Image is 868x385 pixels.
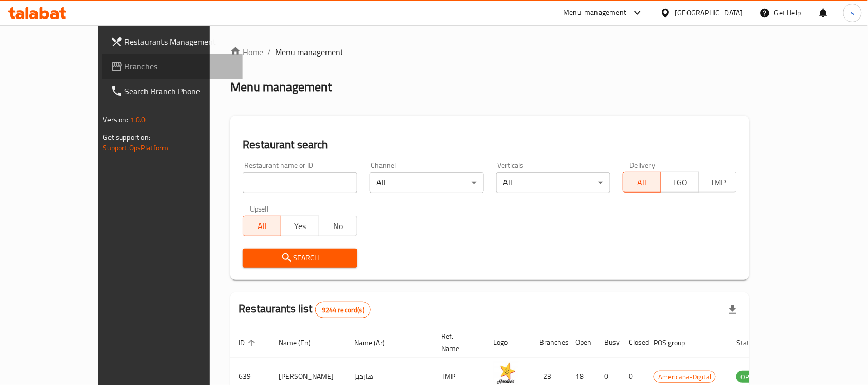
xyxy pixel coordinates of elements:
h2: Restaurant search [243,137,737,152]
span: All [247,219,277,234]
a: Branches [102,54,243,79]
label: Upsell [250,205,269,213]
span: 1.0.0 [130,113,146,127]
span: Status [736,337,770,349]
th: Branches [531,327,567,358]
nav: breadcrumb [230,46,749,58]
h2: Menu management [230,79,332,95]
span: Americana-Digital [654,371,715,383]
a: Restaurants Management [102,29,243,54]
a: Support.OpsPlatform [103,141,169,154]
input: Search for restaurant name or ID.. [243,172,357,193]
span: POS group [654,337,698,349]
button: Search [243,249,357,268]
div: All [496,172,610,193]
span: OPEN [736,371,762,383]
button: TGO [661,172,699,192]
span: Search [251,252,349,265]
span: 9244 record(s) [316,305,370,315]
button: Yes [281,216,319,236]
th: Open [567,327,596,358]
div: Export file [720,297,745,322]
th: Busy [596,327,621,358]
span: No [323,219,353,234]
h2: Restaurants list [239,301,371,318]
div: Menu-management [564,7,627,19]
span: Restaurants Management [125,36,235,48]
li: / [267,46,271,58]
button: No [319,216,357,236]
div: [GEOGRAPHIC_DATA] [675,7,743,19]
th: Closed [621,327,645,358]
span: s [851,7,854,19]
a: Search Branch Phone [102,79,243,103]
label: Delivery [630,162,656,169]
span: Yes [285,219,315,234]
button: TMP [699,172,737,192]
span: Branches [125,60,235,73]
button: All [623,172,661,192]
span: Ref. Name [441,330,473,355]
div: OPEN [736,371,762,383]
th: Logo [485,327,531,358]
span: All [627,175,657,190]
span: Menu management [275,46,343,58]
span: Name (En) [279,337,324,349]
span: TMP [703,175,733,190]
div: All [370,172,484,193]
span: Name (Ar) [354,337,398,349]
span: ID [239,337,258,349]
span: TGO [665,175,695,190]
a: Home [230,46,263,58]
span: Get support on: [103,131,151,144]
button: All [243,216,281,236]
span: Version: [103,113,129,127]
span: Search Branch Phone [125,85,235,97]
div: Total records count [315,302,371,318]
